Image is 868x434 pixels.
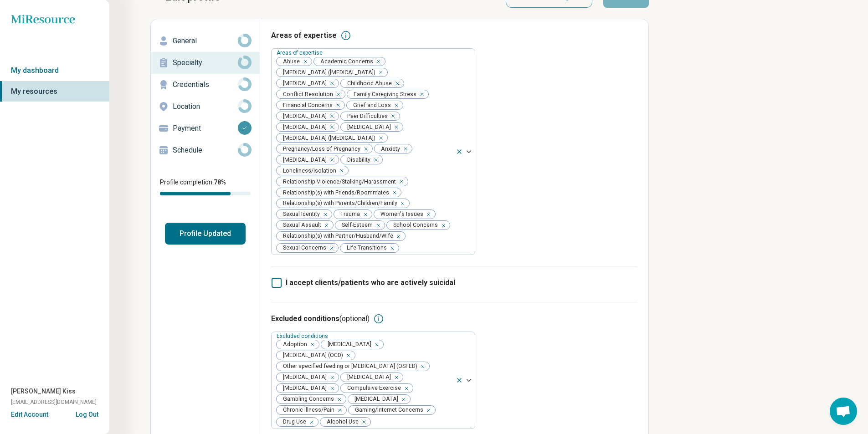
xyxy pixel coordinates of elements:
span: Chronic Illness/Pain [277,406,337,414]
span: I accept clients/patients who are actively suicidal [286,278,455,287]
a: General [151,30,260,52]
span: 78 % [214,179,226,186]
a: Specialty [151,52,260,74]
span: Disability [341,155,373,164]
a: Payment [151,117,260,139]
span: [EMAIL_ADDRESS][DOMAIN_NAME] [11,398,97,406]
span: Academic Concerns [314,57,376,66]
span: [MEDICAL_DATA] [277,123,329,132]
span: Compulsive Exercise [341,384,404,393]
span: Gaming/Internet Concerns [349,406,426,414]
span: Life Transitions [340,244,390,252]
span: Gambling Concerns [277,395,337,403]
span: [MEDICAL_DATA] [277,384,329,393]
span: [MEDICAL_DATA] ([MEDICAL_DATA]) [277,68,378,77]
span: Pregnancy/Loss of Pregnancy [277,144,363,153]
h3: Excluded conditions [271,313,370,324]
span: School Concerns [387,221,441,230]
span: Anxiety [375,144,403,153]
span: Trauma [334,210,363,219]
a: Schedule [151,139,260,161]
span: Self-Esteem [335,221,375,230]
span: Sexual Assault [277,221,324,230]
p: General [173,36,238,46]
span: [PERSON_NAME] Kiss [11,387,76,396]
span: [MEDICAL_DATA] [341,123,394,132]
a: Location [151,96,260,117]
span: Drug Use [277,418,309,426]
span: Women's Issues [374,210,426,219]
span: [MEDICAL_DATA] [277,373,329,382]
span: Alcohol Use [320,418,361,426]
span: Childhood Abuse [341,79,395,88]
span: Relationship(s) with Partner/Husband/Wife [277,232,396,240]
span: [MEDICAL_DATA] [277,79,329,88]
span: Sexual Concerns [277,244,329,252]
span: [MEDICAL_DATA] [348,395,401,403]
p: Specialty [173,57,238,68]
p: Location [173,101,238,112]
span: Peer Difficulties [341,112,390,121]
span: [MEDICAL_DATA] [277,112,329,121]
a: Credentials [151,74,260,96]
span: Family Caregiving Stress [347,90,419,99]
div: Open chat [830,398,857,425]
div: Profile completion [160,192,251,195]
span: Abuse [277,57,303,66]
h3: Areas of expertise [271,30,337,41]
div: Profile completion: [151,172,260,201]
span: Sexual Identity [277,210,323,219]
label: Areas of expertise [277,50,324,56]
span: [MEDICAL_DATA] [321,340,374,349]
span: [MEDICAL_DATA] ([MEDICAL_DATA]) [277,133,378,142]
span: [MEDICAL_DATA] (OCD) [277,351,346,360]
button: Edit Account [11,410,48,419]
span: Relationship Violence/Stalking/Harassment [277,177,399,186]
span: Other specified feeding or [MEDICAL_DATA] (OSFED) [277,362,420,371]
button: Profile Updated [165,223,246,245]
span: Loneliness/Isolation [277,166,339,175]
button: Log Out [76,410,98,417]
label: Excluded conditions [277,333,330,339]
p: Schedule [173,145,238,156]
p: Payment [173,123,238,134]
p: Credentials [173,79,238,90]
span: [MEDICAL_DATA] [341,373,394,382]
span: [MEDICAL_DATA] [277,155,329,164]
span: Financial Concerns [277,101,335,110]
span: Relationship(s) with Parents/Children/Family [277,199,400,208]
span: Conflict Resolution [277,90,336,99]
span: Grief and Loss [347,101,394,110]
span: Relationship(s) with Friends/Roommates [277,188,392,197]
span: (optional) [339,314,370,323]
span: Adoption [277,340,310,349]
